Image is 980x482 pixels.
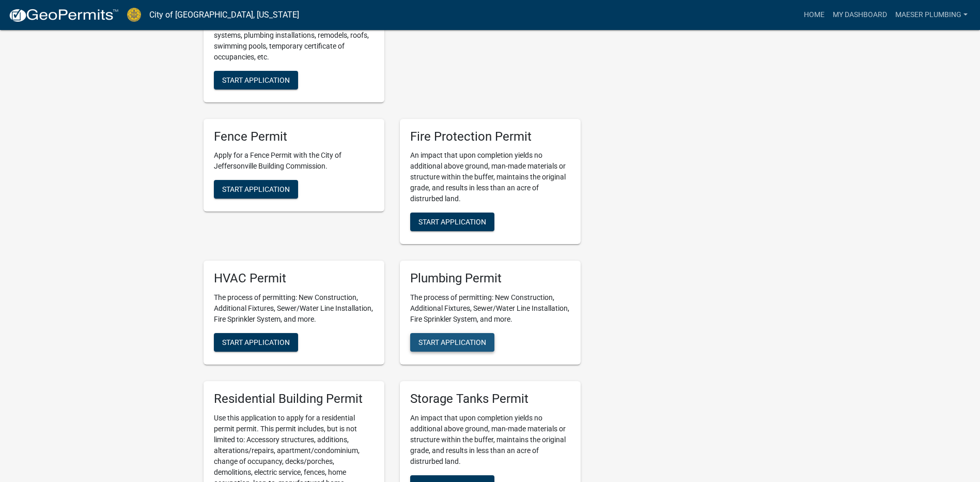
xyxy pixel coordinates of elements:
h5: HVAC Permit [214,271,374,286]
img: City of Jeffersonville, Indiana [127,8,141,22]
h5: Fence Permit [214,129,374,144]
p: The process of permitting: New Construction, Additional Fixtures, Sewer/Water Line Installation, ... [214,292,374,325]
span: Start Application [222,185,290,193]
h5: Residential Building Permit [214,391,374,406]
p: Apply for a Fence Permit with the City of Jeffersonville Building Commission. [214,150,374,172]
button: Start Application [214,71,298,89]
a: Maeser Plumbing [891,5,972,25]
a: My Dashboard [829,5,891,25]
button: Start Application [214,180,298,199]
p: An impact that upon completion yields no additional above ground, man-made materials or structure... [410,413,570,467]
span: Start Application [418,338,486,347]
button: Start Application [410,213,494,231]
span: Start Application [418,218,486,226]
h5: Plumbing Permit [410,271,570,286]
a: City of [GEOGRAPHIC_DATA], [US_STATE] [149,6,299,24]
button: Start Application [214,333,298,352]
button: Start Application [410,333,494,352]
a: Home [800,5,829,25]
span: Start Application [222,76,290,84]
p: An impact that upon completion yields no additional above ground, man-made materials or structure... [410,150,570,204]
p: The process of permitting: New Construction, Additional Fixtures, Sewer/Water Line Installation, ... [410,292,570,325]
h5: Fire Protection Permit [410,129,570,144]
span: Start Application [222,338,290,347]
h5: Storage Tanks Permit [410,391,570,406]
